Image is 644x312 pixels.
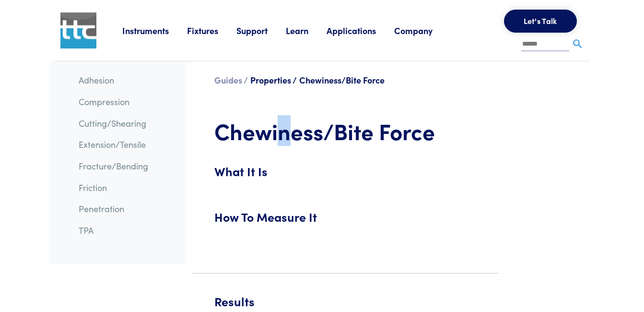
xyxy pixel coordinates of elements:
[214,208,476,235] h5: How To Measure It
[60,12,96,48] img: ttc_logo_1x1_v1.0.png
[236,24,286,36] a: Support
[214,73,248,87] a: Guides /
[187,24,236,36] a: Fixtures
[286,24,327,36] a: Learn
[79,224,94,236] a: TPA
[214,163,476,189] h5: What It Is
[79,96,129,108] a: Compression
[79,74,114,86] a: Adhesion
[327,24,394,36] a: Applications
[122,24,187,36] a: Instruments
[79,203,124,215] a: Penetration
[504,10,577,33] button: Let's Talk
[394,24,451,36] a: Company
[79,160,148,172] a: Fracture/Bending
[79,117,146,129] a: Cutting/Shearing
[299,74,385,86] a: Chewiness/Bite Force
[79,138,146,150] a: Extension/Tensile
[214,103,476,159] h1: Chewiness/Bite Force
[79,181,107,193] a: Friction
[250,74,297,86] a: Properties /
